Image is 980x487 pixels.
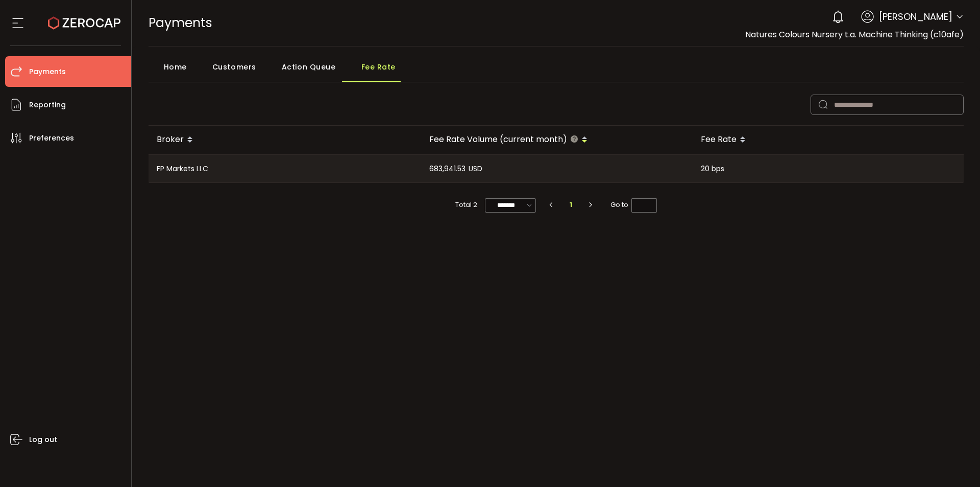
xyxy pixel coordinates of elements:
[282,57,336,77] span: Action Queue
[745,29,964,40] span: Natures Colours Nursery t.a. Machine Thinking (c10afe)
[29,64,66,79] span: Payments
[149,14,212,32] span: Payments
[469,163,482,175] span: USD
[29,98,66,112] span: Reporting
[455,198,477,212] span: Total 2
[157,163,208,175] span: FP Markets LLC
[212,57,256,77] span: Customers
[693,131,964,149] div: Fee Rate
[29,432,57,447] span: Log out
[879,10,952,24] span: [PERSON_NAME]
[562,198,580,212] li: 1
[149,131,421,149] div: Broker
[610,198,657,212] span: Go to
[701,163,724,175] span: 20 bps
[929,438,980,487] iframe: Chat Widget
[429,163,465,175] span: 683,941.53
[29,131,74,146] span: Preferences
[429,133,567,145] span: Fee Rate Volume (current month)
[164,57,187,77] span: Home
[361,57,396,77] span: Fee Rate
